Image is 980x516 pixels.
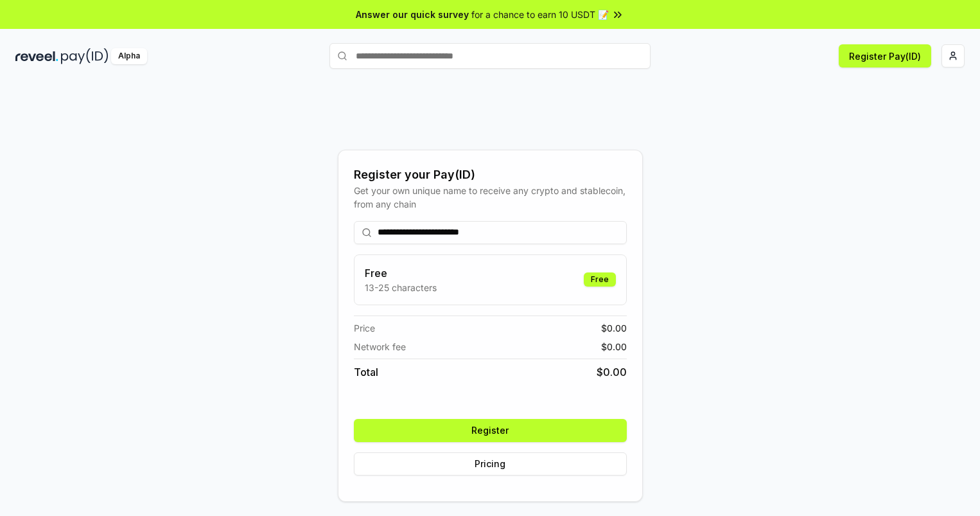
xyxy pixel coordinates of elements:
[354,321,375,335] span: Price
[15,48,58,64] img: reveel_dark
[354,452,627,476] button: Pricing
[356,8,469,21] span: Answer our quick survey
[365,265,437,281] h3: Free
[61,48,109,64] img: pay_id
[354,419,627,442] button: Register
[354,364,378,380] span: Total
[354,166,627,184] div: Register your Pay(ID)
[584,272,616,287] div: Free
[354,340,406,353] span: Network fee
[597,364,627,380] span: $ 0.00
[601,340,627,353] span: $ 0.00
[839,44,931,67] button: Register Pay(ID)
[471,8,609,21] span: for a chance to earn 10 USDT 📝
[111,48,147,64] div: Alpha
[365,281,437,294] p: 13-25 characters
[601,321,627,335] span: $ 0.00
[354,184,627,211] div: Get your own unique name to receive any crypto and stablecoin, from any chain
